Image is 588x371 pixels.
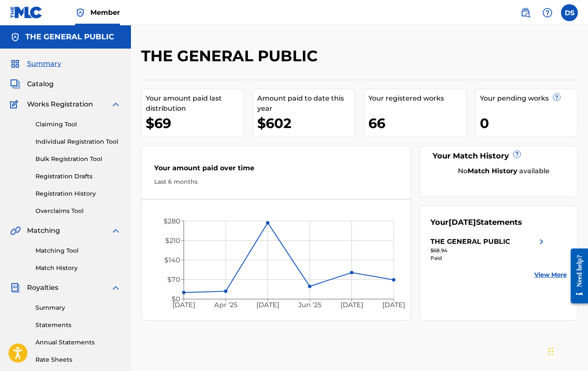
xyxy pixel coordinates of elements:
[171,295,180,303] tspan: $0
[534,270,567,279] a: View More
[154,163,398,177] div: Your amount paid over time
[141,46,322,65] h2: THE GENERAL PUBLIC
[167,276,180,284] tspan: $70
[564,242,588,310] iframe: Resource Center
[256,301,279,309] tspan: [DATE]
[430,254,547,262] div: Paid
[368,114,466,133] div: 66
[35,338,121,347] a: Annual Statements
[430,150,567,162] div: Your Match History
[10,59,20,69] img: Summary
[35,303,121,312] a: Summary
[25,32,114,42] h5: THE GENERAL PUBLIC
[430,247,547,254] div: $68.94
[154,177,398,186] div: Last 6 months
[10,226,21,236] img: Matching
[35,207,121,216] a: Overclaims Tool
[298,301,321,309] tspan: Jun '25
[468,167,517,175] strong: Match History
[561,4,578,21] div: User Menu
[35,189,121,198] a: Registration History
[480,114,578,133] div: 0
[441,166,567,176] div: No available
[430,237,547,262] a: THE GENERAL PUBLICright chevron icon$68.94Paid
[27,226,60,236] span: Matching
[10,99,21,109] img: Works Registration
[35,172,121,181] a: Registration Drafts
[27,99,93,109] span: Works Registration
[10,59,61,69] a: SummarySummary
[27,59,61,69] span: Summary
[35,246,121,255] a: Matching Tool
[520,8,531,18] img: search
[536,237,547,247] img: right chevron icon
[172,301,195,309] tspan: [DATE]
[10,6,43,19] img: MLC Logo
[257,93,355,114] div: Amount paid to date this year
[539,4,556,21] div: Help
[75,8,85,18] img: Top Rightsholder
[27,283,58,293] span: Royalties
[35,264,121,273] a: Match History
[111,99,121,109] img: expand
[10,79,54,89] a: CatalogCatalog
[368,93,466,104] div: Your registered works
[546,330,588,371] iframe: Chat Widget
[10,32,20,42] img: Accounts
[382,301,405,309] tspan: [DATE]
[10,79,20,89] img: Catalog
[449,218,476,227] span: [DATE]
[164,256,180,264] tspan: $140
[35,155,121,164] a: Bulk Registration Tool
[517,4,534,21] a: Public Search
[165,237,180,245] tspan: $210
[27,79,54,89] span: Catalog
[35,321,121,330] a: Statements
[146,114,244,133] div: $69
[340,301,363,309] tspan: [DATE]
[480,93,578,104] div: Your pending works
[35,137,121,146] a: Individual Registration Tool
[214,301,237,309] tspan: Apr '25
[542,8,553,18] img: help
[10,283,20,293] img: Royalties
[553,94,560,101] span: ?
[111,283,121,293] img: expand
[257,114,355,133] div: $602
[430,237,510,247] div: THE GENERAL PUBLIC
[111,226,121,236] img: expand
[35,120,121,129] a: Claiming Tool
[514,151,520,158] span: ?
[430,217,522,228] div: Your Statements
[90,8,120,17] span: Member
[163,217,180,225] tspan: $280
[548,339,553,364] div: Drag
[146,93,244,114] div: Your amount paid last distribution
[35,355,121,364] a: Rate Sheets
